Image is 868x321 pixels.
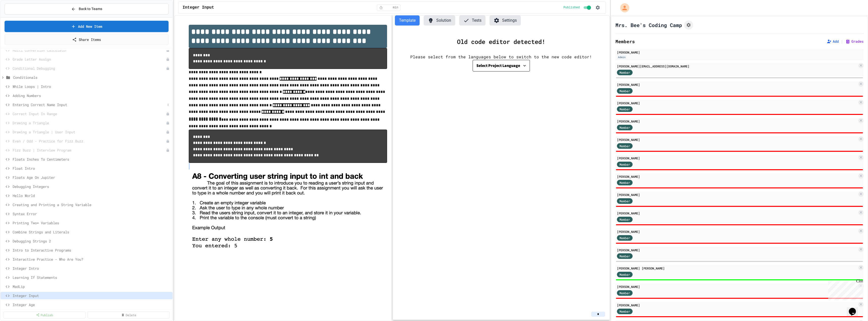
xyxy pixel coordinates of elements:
span: Member [619,309,630,314]
span: Integer Age [13,302,171,307]
div: Please select from the languages below to switch to the new code editor! [410,54,592,60]
button: Assignment Settings [684,20,693,30]
span: Conditionals [13,75,171,80]
button: Solution [424,15,455,26]
button: Template [395,15,420,26]
div: Unpublished [166,48,170,52]
span: Correct Input In Range [13,111,166,116]
span: Integer Input [13,293,171,298]
div: [PERSON_NAME] [617,229,857,234]
div: Admin [617,55,627,59]
button: Select Project Language [473,60,530,71]
div: [PERSON_NAME] [PERSON_NAME] [617,266,857,270]
span: Member [619,89,630,93]
a: Publish [4,311,86,318]
div: [PERSON_NAME] [617,248,857,252]
span: Member [619,162,630,167]
span: Member [619,236,630,240]
span: Member [619,125,630,130]
span: Adding Numbers [13,93,171,98]
h2: Members [615,38,635,45]
span: Integer Input [182,5,214,11]
span: Drawing a Triangle | User Input [13,129,166,135]
button: Settings [490,15,521,26]
div: [PERSON_NAME] [617,101,857,105]
div: [PERSON_NAME] [617,50,862,55]
span: Member [619,254,630,258]
div: Chat with us now!Close [2,2,35,32]
span: Fizz Buzz | Interview Program [13,147,166,153]
span: Member [619,144,630,148]
span: Member [619,70,630,75]
iframe: chat widget [826,279,863,300]
div: Old code editor detected! [457,37,545,46]
span: Multi Conversion Calculator [13,47,166,53]
span: Debugging Strings 2 [13,238,171,244]
span: MadLip [13,284,171,289]
span: Syntax Error [13,211,171,216]
a: Share Items [5,34,169,45]
div: Unpublished [166,130,170,134]
span: Back to Teams [79,6,102,12]
div: Unpublished [166,112,170,116]
span: min [393,6,398,10]
span: Member [619,107,630,111]
span: Combine Strings and Literals [13,229,171,235]
div: Unpublished [166,139,170,143]
span: Learning If Statements [13,275,171,280]
div: [PERSON_NAME] [617,303,857,307]
div: [PERSON_NAME] [617,174,857,179]
div: [PERSON_NAME] [617,156,857,160]
button: Grades [845,39,863,44]
button: More options [166,102,171,107]
a: Delete [88,311,170,318]
span: Entering Correct Name Input [13,102,166,107]
div: [PERSON_NAME][EMAIL_ADDRESS][DOMAIN_NAME] [617,64,857,68]
span: Hello World [13,193,171,198]
span: Member [619,291,630,295]
button: Add [827,39,839,44]
span: Debugging Integers [13,184,171,189]
div: [PERSON_NAME] [617,137,857,142]
div: Unpublished [166,67,170,70]
span: Member [619,180,630,185]
span: While Loops | Intro [13,84,171,89]
span: Floats Inches To Centimeters [13,157,171,162]
span: Conditional Debugging [13,66,166,71]
span: Member [619,272,630,277]
span: Creating and Printing a String Variable [13,202,171,207]
div: [PERSON_NAME] [617,82,857,87]
div: [PERSON_NAME] [617,192,857,197]
div: [PERSON_NAME] [617,211,857,215]
span: Interactive Practice - Who Are You? [13,257,171,262]
div: Unpublished [166,149,170,152]
span: Printing Two+ Variables [13,220,171,226]
div: My Account [615,2,631,14]
span: Grade Letter Assign [13,57,166,62]
span: Floats Age On Jupiter [13,175,171,180]
a: Add New Item [5,21,169,32]
div: [PERSON_NAME] [617,284,857,289]
span: | [841,38,843,44]
span: Integer Intro [13,266,171,271]
button: Tests [459,15,485,26]
span: Member [619,199,630,203]
span: Drawing a Triangle [13,120,166,126]
div: Unpublished [166,121,170,125]
div: Content is published and visible to students [563,5,592,11]
div: Select Project Language [476,62,520,69]
span: Even / Odd - Practice for Fizz Buzz [13,138,166,144]
span: Float Intro [13,166,171,171]
h1: Mrs. Bee's Coding Camp [615,21,682,29]
span: Published [563,6,580,10]
span: Intro to Interactive Programs [13,248,171,253]
div: [PERSON_NAME] [617,119,857,124]
button: Back to Teams [5,4,169,14]
span: Member [619,217,630,222]
iframe: chat widget [847,301,863,316]
div: Unpublished [166,58,170,61]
